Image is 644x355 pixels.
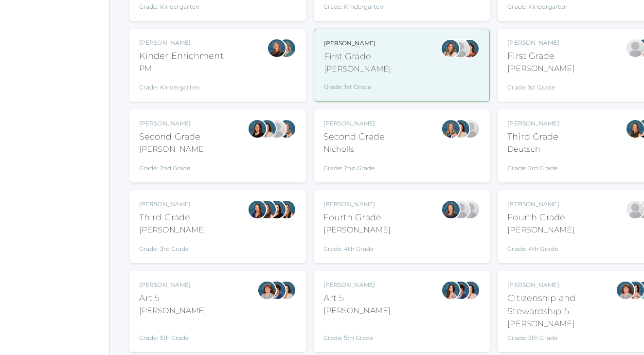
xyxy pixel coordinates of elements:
[507,224,574,236] div: [PERSON_NAME]
[267,200,286,219] div: Katie Watters
[507,334,616,342] div: Grade: 5th Grade
[139,38,224,47] div: [PERSON_NAME]
[139,78,224,92] div: Grade: Kindergarten
[507,200,574,209] div: [PERSON_NAME]
[461,200,480,219] div: Heather Porter
[139,305,206,317] div: [PERSON_NAME]
[323,224,391,236] div: [PERSON_NAME]
[257,119,277,139] div: Cari Burke
[139,50,224,63] div: Kinder Enrichment
[507,130,559,143] div: Third Grade
[451,119,470,139] div: Cari Burke
[277,200,296,219] div: Juliana Fowler
[507,240,574,253] div: Grade: 4th Grade
[139,320,206,342] div: Grade: 5th Grade
[277,38,296,58] div: Maureen Doyle
[139,240,206,253] div: Grade: 3rd Grade
[324,63,391,75] div: [PERSON_NAME]
[139,63,224,74] div: PM
[267,281,286,300] div: Carolyn Sugimoto
[507,281,616,289] div: [PERSON_NAME]
[257,200,277,219] div: Andrea Deutsch
[323,211,391,224] div: Fourth Grade
[323,119,385,128] div: [PERSON_NAME]
[324,50,391,63] div: First Grade
[507,78,574,92] div: Grade: 1st Grade
[323,200,391,209] div: [PERSON_NAME]
[267,38,286,58] div: Nicole Dean
[451,200,470,219] div: Lydia Chaffin
[461,119,480,139] div: Sarah Armstrong
[324,79,391,91] div: Grade: 1st Grade
[277,119,296,139] div: Courtney Nicholls
[139,143,206,155] div: [PERSON_NAME]
[450,39,470,58] div: Jaimie Watson
[441,200,461,219] div: Ellie Bradley
[507,38,574,47] div: [PERSON_NAME]
[139,119,206,128] div: [PERSON_NAME]
[460,39,480,58] div: Heather Wallock
[139,211,206,224] div: Third Grade
[323,305,391,317] div: [PERSON_NAME]
[507,211,574,224] div: Fourth Grade
[323,143,385,155] div: Nicholls
[248,119,267,139] div: Emily Balli
[277,281,296,300] div: Cari Burke
[139,292,206,305] div: Art 5
[461,281,480,300] div: Cari Burke
[139,200,206,209] div: [PERSON_NAME]
[323,281,391,289] div: [PERSON_NAME]
[507,318,616,330] div: [PERSON_NAME]
[507,143,559,155] div: Deutsch
[323,130,385,143] div: Second Grade
[139,281,206,289] div: [PERSON_NAME]
[324,39,391,48] div: [PERSON_NAME]
[441,281,461,300] div: Rebecca Salazar
[507,159,559,173] div: Grade: 3rd Grade
[257,281,277,300] div: Sarah Bence
[507,63,574,74] div: [PERSON_NAME]
[323,159,385,173] div: Grade: 2nd Grade
[616,281,635,300] div: Sarah Bence
[507,50,574,63] div: First Grade
[267,119,286,139] div: Sarah Armstrong
[441,119,461,139] div: Courtney Nicholls
[139,159,206,173] div: Grade: 2nd Grade
[451,281,470,300] div: Carolyn Sugimoto
[441,39,460,58] div: Liv Barber
[323,320,391,342] div: Grade: 5th Grade
[507,119,559,128] div: [PERSON_NAME]
[139,224,206,236] div: [PERSON_NAME]
[139,130,206,143] div: Second Grade
[507,292,616,318] div: Citizenship and Stewardship 5
[248,200,267,219] div: Lori Webster
[323,240,391,253] div: Grade: 4th Grade
[323,292,391,305] div: Art 5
